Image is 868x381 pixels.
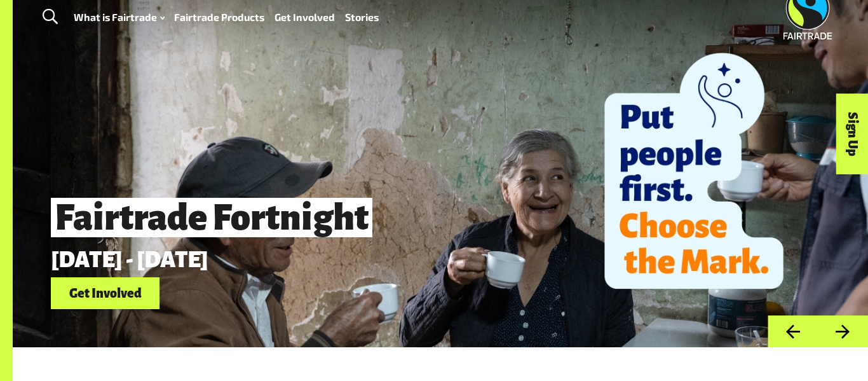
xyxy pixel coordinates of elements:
a: Stories [345,8,379,27]
a: Toggle Search [34,1,65,33]
a: What is Fairtrade [74,8,165,27]
p: [DATE] - [DATE] [51,247,698,272]
button: Next [818,315,868,348]
a: Get Involved [51,277,159,310]
a: Fairtrade Products [174,8,264,27]
span: Fairtrade Fortnight [51,198,372,237]
a: Get Involved [275,8,335,27]
button: Previous [768,315,818,348]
